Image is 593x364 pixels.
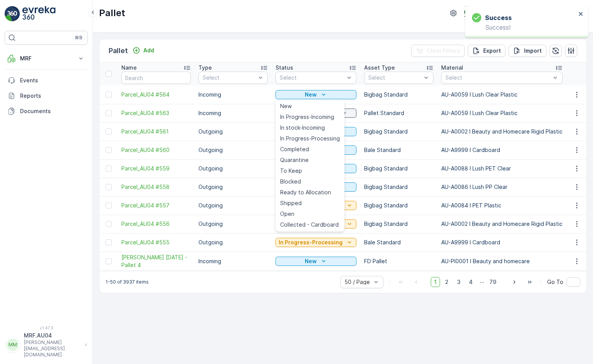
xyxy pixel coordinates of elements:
p: Success! [472,24,576,31]
div: Toggle Row Selected [106,221,112,227]
button: Terracycle-AU04 - Sendable(+10:00) [464,6,587,20]
p: Status [276,64,293,72]
span: Parcel_AU04 #563 [121,109,191,117]
p: In Progress-Processing [279,239,343,246]
p: 1-50 of 3937 items [106,279,149,285]
p: ... [480,277,484,287]
button: Add [129,46,157,55]
span: In Progress-Processing [280,135,340,142]
p: Reports [20,92,85,100]
a: Parcel_AU04 #561 [121,128,191,135]
span: In stock-Incoming [280,124,325,132]
p: Import [524,47,542,55]
p: [PERSON_NAME][EMAIL_ADDRESS][DOMAIN_NAME] [24,339,81,358]
p: Select [368,74,422,82]
a: Parcel_AU04 #564 [121,91,191,99]
a: Parcel_AU04 #557 [121,202,191,209]
input: Search [121,72,191,84]
td: Bigbag Standard [360,85,437,104]
td: AU-A9999 I Cardboard [437,233,566,252]
p: Add [143,47,154,54]
div: Toggle Row Selected [106,165,112,172]
p: ⌘B [75,35,82,41]
div: Toggle Row Selected [106,184,112,190]
td: AU-PI0001 I Beauty and homecare [437,252,566,270]
button: New [276,90,356,99]
span: To Keep [280,167,302,175]
div: Toggle Row Selected [106,239,112,245]
ul: New [276,99,344,232]
a: Parcel_AU04 #558 [121,183,191,191]
td: AU-A0086 I Lush PP Clear [437,178,566,196]
span: Parcel_AU04 #556 [121,220,191,228]
button: Import [509,45,546,57]
span: 2 [442,277,452,287]
a: Events [5,73,88,88]
span: Blocked [280,178,301,185]
p: Export [483,47,501,55]
p: Asset Type [364,64,395,72]
a: Parcel_AU04 #555 [121,239,191,246]
a: Parcel_AU04 #560 [121,146,191,154]
span: Ready to Allocation [280,189,331,196]
td: Outgoing [195,122,272,141]
td: Outgoing [195,178,272,196]
div: Toggle Row Selected [106,110,112,116]
td: Bigbag Standard [360,159,437,178]
span: 4 [465,277,476,287]
p: New [305,257,317,265]
div: Toggle Row Selected [106,147,112,153]
div: Toggle Row Selected [106,202,112,209]
td: Incoming [195,252,272,270]
a: Reports [5,88,88,104]
div: Toggle Row Selected [106,129,112,135]
button: Clear Filters [411,45,465,57]
img: logo [5,6,20,22]
td: Incoming [195,104,272,122]
td: FD Pallet [360,252,437,270]
a: FD Mecca 13.8.25 - Pallet 4 [121,254,191,269]
td: Bale Standard [360,141,437,159]
span: Collected - Cardboard [280,221,339,229]
div: MM [7,339,19,351]
td: Outgoing [195,233,272,252]
span: Open [280,210,294,218]
td: AU-A9999 I Cardboard [437,141,566,159]
td: AU-A0002 I Beauty and Homecare Rigid Plastic [437,122,566,141]
span: v 1.47.3 [5,326,88,330]
td: Outgoing [195,215,272,233]
button: close [578,11,584,18]
td: Outgoing [195,159,272,178]
td: AU-A0088 I Lush PET Clear [437,159,566,178]
span: 3 [454,277,464,287]
td: Incoming [195,85,272,104]
a: Documents [5,104,88,119]
td: AU-A0002 I Beauty and Homecare Rigid Plastic [437,215,566,233]
td: Bigbag Standard [360,215,437,233]
button: In Progress-Processing [276,238,356,247]
p: Name [121,64,137,72]
img: logo_light-DOdMpM7g.png [22,6,55,22]
div: Toggle Row Selected [106,258,112,264]
p: Type [198,64,212,72]
td: AU-A0084 I PET Plastic [437,196,566,215]
p: Select [280,74,344,82]
button: MRF [5,51,88,66]
td: AU-A0059 I Lush Clear Plastic [437,85,566,104]
td: Bigbag Standard [360,122,437,141]
span: Shipped [280,199,302,207]
td: Bigbag Standard [360,196,437,215]
button: MMMRF.AU04[PERSON_NAME][EMAIL_ADDRESS][DOMAIN_NAME] [5,332,88,358]
td: Pallet Standard [360,104,437,122]
p: Pallet [109,45,128,56]
button: Export [468,45,506,57]
span: In Progress-Incoming [280,113,334,121]
td: Bigbag Standard [360,178,437,196]
span: 79 [486,277,500,287]
td: Outgoing [195,141,272,159]
p: MRF [20,55,72,62]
